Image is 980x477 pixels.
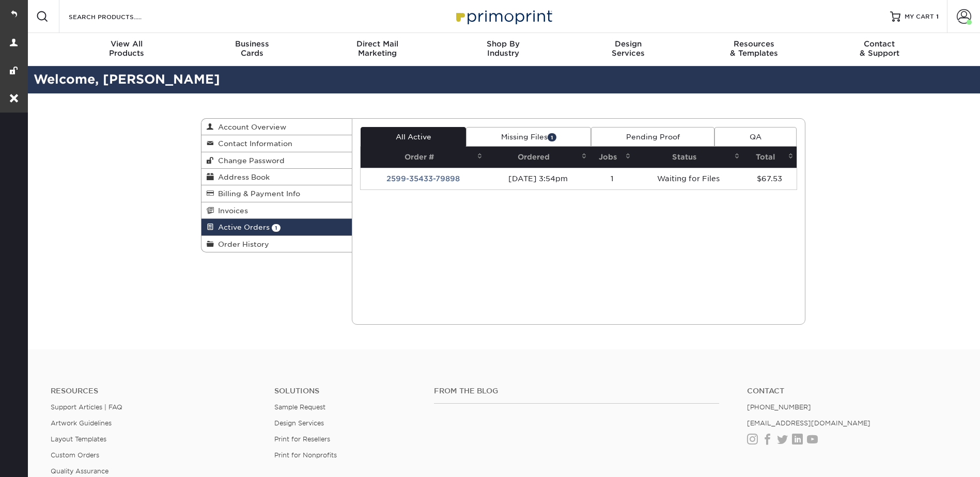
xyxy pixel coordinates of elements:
td: $67.53 [743,168,796,189]
input: SEARCH PRODUCTS..... [68,10,168,23]
a: DesignServices [566,33,691,66]
a: Artwork Guidelines [51,419,112,427]
a: Contact& Support [817,33,942,66]
span: Shop By [440,39,566,49]
td: 1 [590,168,634,189]
span: Resources [691,39,817,49]
a: Contact [747,387,955,395]
h4: From the Blog [434,387,719,395]
span: Contact Information [214,139,292,148]
span: Change Password [214,156,285,165]
a: Order History [201,236,352,252]
a: Invoices [201,202,352,219]
a: Missing Files1 [466,127,591,147]
span: 1 [272,224,281,232]
div: & Templates [691,39,817,58]
h2: Welcome, [PERSON_NAME] [26,70,980,89]
a: Pending Proof [591,127,714,147]
h4: Resources [51,387,259,395]
a: Quality Assurance [51,467,108,475]
th: Ordered [486,147,590,168]
span: Address Book [214,173,270,181]
div: Cards [189,39,315,58]
div: Marketing [315,39,440,58]
th: Status [634,147,743,168]
span: Contact [817,39,942,49]
span: 1 [936,13,939,20]
img: Primoprint [452,5,555,27]
span: Account Overview [214,123,286,131]
a: Resources& Templates [691,33,817,66]
a: BusinessCards [189,33,315,66]
a: Print for Resellers [274,435,330,443]
div: & Support [817,39,942,58]
span: Active Orders [214,223,270,231]
span: Design [566,39,691,49]
a: All Active [361,127,466,147]
a: Active Orders 1 [201,219,352,235]
th: Jobs [590,147,634,168]
span: MY CART [905,12,934,21]
span: Direct Mail [315,39,440,49]
span: 1 [548,133,556,141]
a: [PHONE_NUMBER] [747,403,811,411]
div: Products [64,39,190,58]
td: Waiting for Files [634,168,743,189]
a: Print for Nonprofits [274,451,337,459]
h4: Solutions [274,387,418,395]
div: Services [566,39,691,58]
span: Order History [214,240,269,248]
span: Invoices [214,206,248,215]
a: Custom Orders [51,451,99,459]
a: Change Password [201,152,352,169]
a: Billing & Payment Info [201,185,352,202]
a: Address Book [201,169,352,185]
a: Support Articles | FAQ [51,403,122,411]
a: Layout Templates [51,435,106,443]
a: QA [714,127,796,147]
span: View All [64,39,190,49]
td: 2599-35433-79898 [361,168,486,189]
th: Order # [361,147,486,168]
a: Shop ByIndustry [440,33,566,66]
a: Account Overview [201,119,352,135]
a: Design Services [274,419,324,427]
a: View AllProducts [64,33,190,66]
td: [DATE] 3:54pm [486,168,590,189]
th: Total [743,147,796,168]
a: Contact Information [201,135,352,152]
a: Direct MailMarketing [315,33,440,66]
a: [EMAIL_ADDRESS][DOMAIN_NAME] [747,419,870,427]
div: Industry [440,39,566,58]
a: Sample Request [274,403,325,411]
span: Billing & Payment Info [214,189,300,198]
span: Business [189,39,315,49]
